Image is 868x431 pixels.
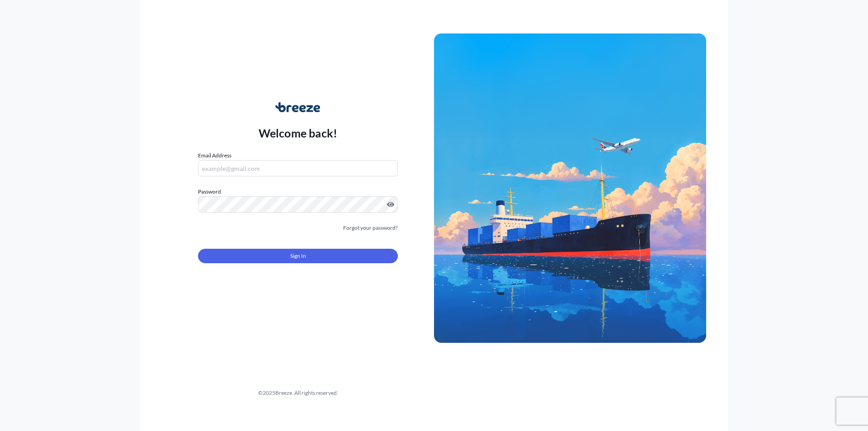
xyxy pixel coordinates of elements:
img: Ship illustration [434,33,706,343]
input: example@gmail.com [198,160,398,176]
div: © 2025 Breeze. All rights reserved. [162,388,434,398]
p: Welcome back! [259,126,338,140]
span: Sign In [290,251,306,260]
button: Sign In [198,249,398,263]
label: Email Address [198,151,231,160]
button: Show password [387,201,394,208]
a: Forgot your password? [343,223,398,232]
label: Password [198,187,398,196]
